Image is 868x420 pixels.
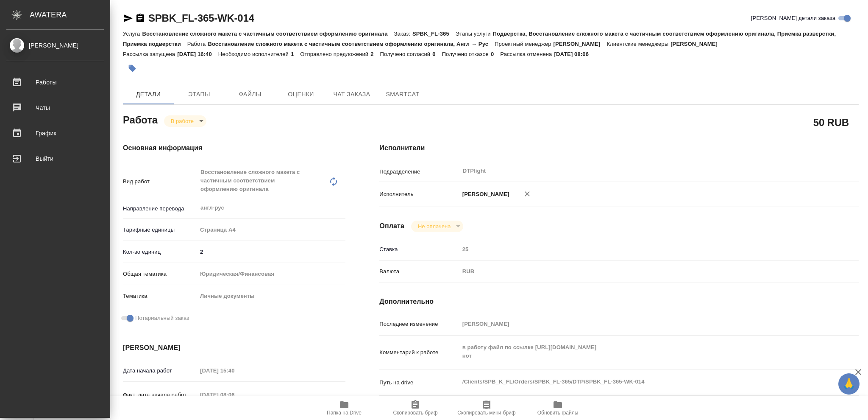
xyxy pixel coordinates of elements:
[379,143,859,153] h4: Исполнители
[459,318,819,330] input: Пустое поле
[197,289,345,303] div: Личные документы
[495,41,553,47] p: Проектный менеджер
[123,31,142,37] p: Услуга
[142,31,394,37] p: Восстановление сложного макета с частичным соответствием оформлению оригинала
[135,314,189,322] span: Нотариальный заказ
[554,41,607,47] p: [PERSON_NAME]
[813,115,849,129] h2: 50 RUB
[30,6,110,23] div: AWATERA
[394,31,412,37] p: Заказ:
[459,190,509,199] p: [PERSON_NAME]
[2,72,108,93] a: Работы
[177,51,218,57] p: [DATE] 16:40
[123,292,197,300] p: Тематика
[179,89,220,100] span: Этапы
[2,148,108,169] a: Выйти
[412,31,456,37] p: SPBK_FL-365
[123,177,197,186] p: Вид работ
[197,389,271,401] input: Пустое поле
[300,51,370,57] p: Отправлено предложений
[379,378,459,387] p: Путь на drive
[537,410,579,416] span: Обновить файлы
[415,223,453,230] button: Не оплачена
[522,396,593,420] button: Обновить файлы
[459,243,819,255] input: Пустое поле
[442,51,491,57] p: Получено отказов
[218,51,291,57] p: Необходимо исполнителей
[291,51,300,57] p: 1
[197,246,345,258] input: ✎ Введи что-нибудь
[459,375,819,389] textarea: /Clients/SPB_K_FL/Orders/SPBK_FL-365/DTP/SPBK_FL-365-WK-014
[123,13,133,23] button: Скопировать ссылку для ЯМессенджера
[123,248,197,256] p: Кол-во единиц
[123,367,197,375] p: Дата начала работ
[379,297,859,307] h4: Дополнительно
[380,396,451,420] button: Скопировать бриф
[309,396,380,420] button: Папка на Drive
[6,152,104,165] div: Выйти
[197,267,345,281] div: Юридическая/Финансовая
[670,41,724,47] p: [PERSON_NAME]
[187,41,208,47] p: Работа
[554,51,595,57] p: [DATE] 08:06
[379,320,459,328] p: Последнее изменение
[6,127,104,140] div: График
[751,14,835,22] span: [PERSON_NAME] детали заказа
[123,204,197,213] p: Направление перевода
[380,51,433,57] p: Получено согласий
[456,31,493,37] p: Этапы услуги
[838,373,860,395] button: 🙏
[379,168,459,176] p: Подразделение
[123,391,197,399] p: Факт. дата начала работ
[6,41,104,50] div: [PERSON_NAME]
[451,396,522,420] button: Скопировать мини-бриф
[379,267,459,276] p: Валюта
[128,89,169,100] span: Детали
[2,123,108,144] a: График
[123,143,345,153] h4: Основная информация
[6,101,104,114] div: Чаты
[457,410,515,416] span: Скопировать мини-бриф
[168,118,196,125] button: В работе
[500,51,554,57] p: Рассылка отменена
[123,226,197,234] p: Тарифные единицы
[208,41,495,47] p: Восстановление сложного макета с частичным соответствием оформлению оригинала, Англ → Рус
[379,348,459,357] p: Комментарий к работе
[327,410,362,416] span: Папка на Drive
[370,51,380,57] p: 2
[459,264,819,279] div: RUB
[123,270,197,278] p: Общая тематика
[491,51,500,57] p: 0
[123,112,158,127] h2: Работа
[606,41,670,47] p: Клиентские менеджеры
[331,89,372,100] span: Чат заказа
[842,375,856,393] span: 🙏
[393,410,437,416] span: Скопировать бриф
[379,245,459,254] p: Ставка
[148,12,254,24] a: SPBK_FL-365-WK-014
[281,89,321,100] span: Оценки
[135,13,145,23] button: Скопировать ссылку
[432,51,442,57] p: 0
[459,340,819,363] textarea: в работу файл по ссылке [URL][DOMAIN_NAME] нот
[382,89,423,100] span: SmartCat
[123,59,142,78] button: Добавить тэг
[123,51,177,57] p: Рассылка запущена
[379,221,404,231] h4: Оплата
[6,76,104,89] div: Работы
[518,185,537,203] button: Удалить исполнителя
[123,343,345,353] h4: [PERSON_NAME]
[379,190,459,199] p: Исполнитель
[2,97,108,118] a: Чаты
[197,223,345,237] div: Страница А4
[411,221,463,232] div: В работе
[230,89,270,100] span: Файлы
[197,364,271,377] input: Пустое поле
[164,115,206,127] div: В работе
